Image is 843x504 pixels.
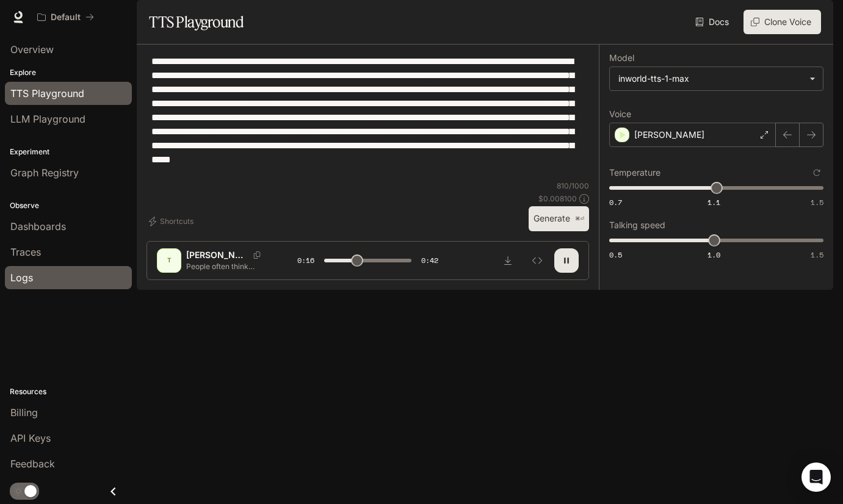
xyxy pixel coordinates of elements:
p: [PERSON_NAME] [634,129,704,141]
span: 1.1 [707,197,720,207]
p: ⌘⏎ [575,215,584,223]
button: Copy Voice ID [248,251,266,259]
p: People often think weight loss is about little tricks. Drink lemon water in the morning and fat m... [186,261,268,272]
button: Inspect [525,248,549,273]
div: T [159,251,179,270]
a: Docs [693,10,734,34]
span: 0.7 [609,197,622,207]
span: 1.5 [811,197,823,207]
span: 0:42 [421,254,438,267]
h1: TTS Playground [149,10,244,34]
span: 1.5 [811,250,823,260]
button: All workspaces [32,5,99,29]
div: inworld-tts-1-max [618,73,803,85]
button: Clone Voice [744,10,821,34]
p: Talking speed [609,221,665,229]
p: Voice [609,110,631,118]
button: Generate⌘⏎ [529,206,589,231]
p: Temperature [609,168,660,177]
button: Shortcuts [147,212,198,231]
div: Open Intercom Messenger [801,463,831,492]
p: [PERSON_NAME] [186,249,248,261]
p: Default [51,12,81,23]
p: Model [609,54,634,62]
span: 0:16 [297,254,314,267]
button: Download audio [496,248,520,273]
span: 0.5 [609,250,622,260]
span: 1.0 [707,250,720,260]
div: inworld-tts-1-max [610,67,823,90]
button: Reset to default [810,166,823,179]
